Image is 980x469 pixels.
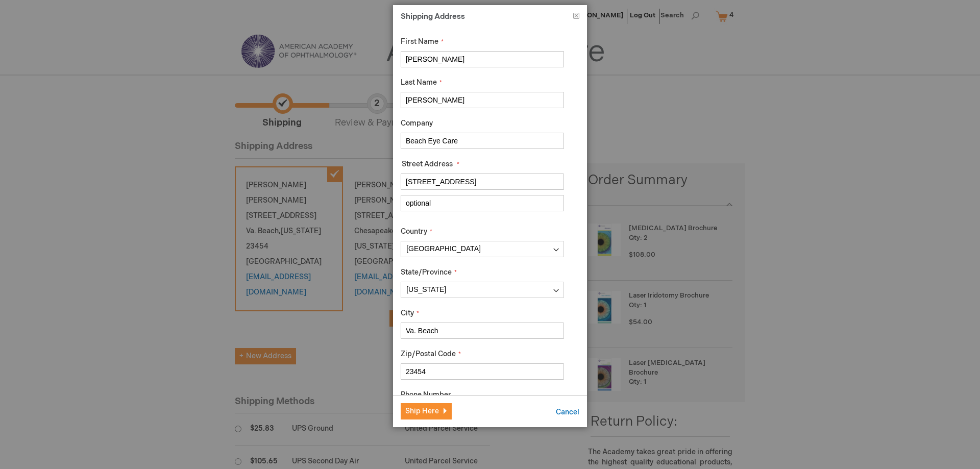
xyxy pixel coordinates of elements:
span: Street Address [402,160,453,168]
span: Last Name [401,78,437,87]
span: Cancel [556,408,579,416]
button: Cancel [556,407,579,417]
span: Ship Here [405,407,439,415]
span: State/Province [401,268,452,277]
h1: Shipping Address [401,13,579,27]
span: Zip/Postal Code [401,350,456,358]
span: Country [401,227,427,236]
span: Phone Number [401,390,451,399]
span: First Name [401,37,438,46]
span: Company [401,119,433,128]
span: City [401,309,414,317]
button: Ship Here [401,403,452,419]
